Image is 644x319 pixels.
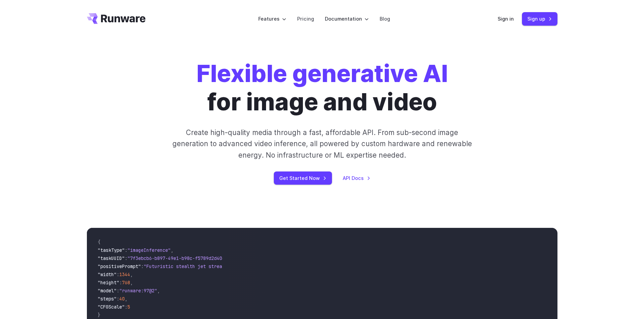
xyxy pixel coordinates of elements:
[98,263,141,269] span: "positivePrompt"
[171,247,173,253] span: ,
[98,312,100,318] span: }
[127,247,171,253] span: "imageInference"
[117,271,119,277] span: :
[119,280,122,286] span: :
[196,59,448,116] h1: for image and video
[98,247,125,253] span: "taskType"
[117,296,119,302] span: :
[125,304,127,310] span: :
[522,12,557,25] a: Sign up
[117,288,119,294] span: :
[343,174,371,182] a: API Docs
[125,296,127,302] span: ,
[122,280,130,286] span: 768
[98,271,117,277] span: "width"
[125,255,127,261] span: :
[98,239,100,245] span: {
[87,13,146,24] a: Go to /
[130,271,133,277] span: ,
[171,127,473,161] p: Create high-quality media through a fast, affordable API. From sub-second image generation to adv...
[119,271,130,277] span: 1344
[119,288,157,294] span: "runware:97@2"
[297,15,314,23] a: Pricing
[274,171,332,185] a: Get Started Now
[325,15,369,23] label: Documentation
[196,59,448,88] strong: Flexible generative AI
[130,280,133,286] span: ,
[98,280,119,286] span: "height"
[157,288,160,294] span: ,
[125,247,127,253] span: :
[127,304,130,310] span: 5
[98,288,117,294] span: "model"
[98,304,125,310] span: "CFGScale"
[127,255,230,261] span: "7f3ebcb6-b897-49e1-b98c-f5789d2d40d7"
[380,15,390,23] a: Blog
[98,255,125,261] span: "taskUUID"
[144,263,390,269] span: "Futuristic stealth jet streaking through a neon-lit cityscape with glowing purple exhaust"
[498,15,514,23] a: Sign in
[258,15,286,23] label: Features
[141,263,144,269] span: :
[119,296,125,302] span: 40
[98,296,117,302] span: "steps"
